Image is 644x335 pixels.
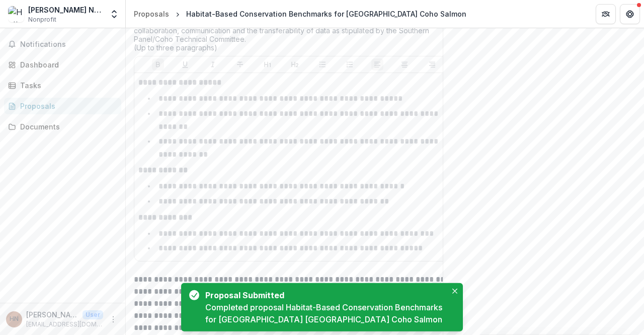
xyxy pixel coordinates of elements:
[234,58,246,71] button: Strike
[398,58,411,71] button: Align Center
[620,4,640,24] button: Get Help
[107,4,121,24] button: Open entity switcher
[20,121,113,132] div: Documents
[8,6,24,22] img: Hutton Noth
[4,77,121,94] a: Tasks
[28,5,103,15] div: [PERSON_NAME] Noth
[4,56,121,73] a: Dashboard
[596,4,616,24] button: Partners
[4,36,121,52] button: Notifications
[10,316,19,322] div: Hutton Noth
[83,310,103,319] p: User
[152,58,164,71] button: Bold
[4,118,121,135] a: Documents
[4,98,121,114] a: Proposals
[449,285,461,297] button: Close
[130,7,470,21] nav: breadcrumb
[186,9,466,19] div: Habitat-Based Conservation Benchmarks for [GEOGRAPHIC_DATA] Coho Salmon
[20,80,113,91] div: Tasks
[205,301,447,325] div: Completed proposal Habitat-Based Conservation Benchmarks for [GEOGRAPHIC_DATA] [GEOGRAPHIC_DATA] ...
[26,309,78,320] p: [PERSON_NAME] Noth
[289,58,301,71] button: Heading 2
[179,58,191,71] button: Underline
[28,15,56,24] span: Nonprofit
[205,289,443,301] div: Proposal Submitted
[130,7,173,21] a: Proposals
[316,58,329,71] button: Bullet List
[20,59,113,70] div: Dashboard
[344,58,356,71] button: Ordered List
[26,320,103,329] p: [EMAIL_ADDRESS][DOMAIN_NAME]
[262,58,274,71] button: Heading 1
[426,58,438,71] button: Align Right
[20,101,113,111] div: Proposals
[20,40,117,49] span: Notifications
[107,313,119,325] button: More
[134,9,169,19] div: Proposals
[371,58,383,71] button: Align Left
[207,58,219,71] button: Italicize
